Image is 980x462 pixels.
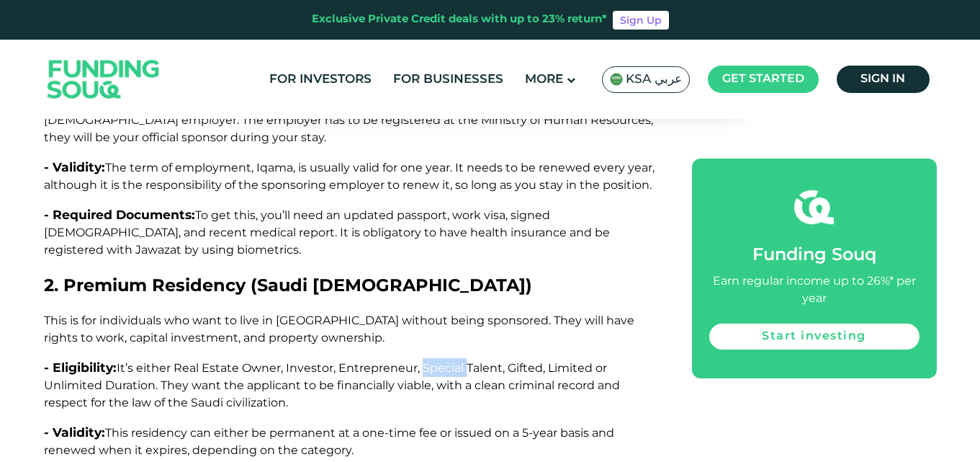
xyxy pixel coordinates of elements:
span: - Validity: [44,159,105,174]
span: The term of employment, Iqama, is usually valid for one year. It needs to be renewed every year, ... [44,161,655,192]
span: More [525,74,563,86]
span: This residency can either be permanent at a one-time fee or issued on a 5-year basis and renewed ... [44,426,614,457]
span: - Eligibility: [44,360,117,375]
a: Start investing [709,324,920,350]
img: Logo [33,43,174,116]
img: SA Flag [610,73,623,86]
span: It is also necessary that you obtain a confirmed employment offer from a [DEMOGRAPHIC_DATA] emplo... [44,96,653,144]
span: KSA عربي [626,71,682,88]
span: Sign in [860,74,905,84]
span: This is for individuals who want to live in [GEOGRAPHIC_DATA] without being sponsored. They will ... [44,314,634,345]
a: Sign in [837,66,930,93]
span: It’s either Real Estate Owner, Investor, Entrepreneur, Special Talent, Gifted, Limited or Unlimit... [44,361,620,409]
span: - Validity: [44,425,105,440]
a: For Businesses [390,68,507,92]
span: Funding Souq [752,247,876,264]
div: Earn regular income up to 26%* per year [709,273,920,308]
div: Exclusive Private Credit deals with up to 23% return* [312,12,607,28]
span: Get started [722,74,804,84]
img: fsicon [794,187,834,227]
span: 2. Premium Residency (Saudi [DEMOGRAPHIC_DATA]) [44,275,532,296]
a: For Investors [266,68,375,92]
span: To get this, you’ll need an updated passport, work visa, signed [DEMOGRAPHIC_DATA], and recent me... [44,208,610,257]
span: - Required Documents: [44,207,195,222]
a: Sign Up [613,11,669,30]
